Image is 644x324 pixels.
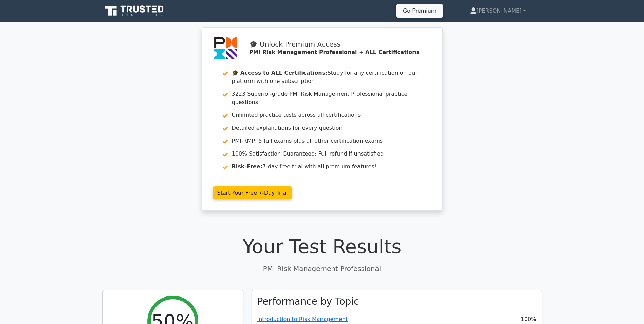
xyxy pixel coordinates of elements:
a: Go Premium [399,6,440,15]
a: Introduction to Risk Management [257,316,348,322]
a: Start Your Free 7-Day Trial [213,186,292,199]
p: PMI Risk Management Professional [102,264,542,274]
span: 100% [521,315,536,323]
h3: Performance by Topic [257,296,359,307]
a: [PERSON_NAME] [454,4,542,18]
h1: Your Test Results [102,235,542,258]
